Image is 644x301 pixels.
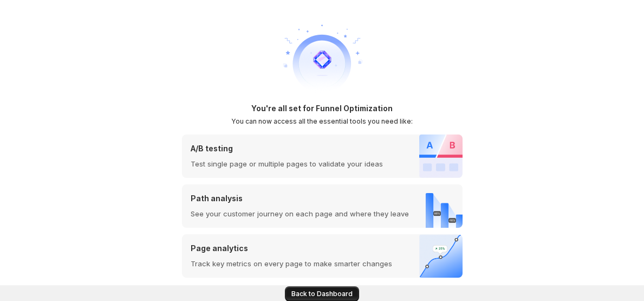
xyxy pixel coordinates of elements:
[191,208,409,219] p: See your customer journey on each page and where they leave
[251,103,393,114] h1: You're all set for Funnel Optimization
[291,290,353,298] span: Back to Dashboard
[279,16,366,103] img: welcome
[419,135,463,178] img: A/B testing
[419,234,463,278] img: Page analytics
[231,117,413,126] h2: You can now access all the essential tools you need like:
[191,243,392,254] p: Page analytics
[414,184,462,228] img: Path analysis
[191,143,383,154] p: A/B testing
[191,158,383,169] p: Test single page or multiple pages to validate your ideas
[191,258,392,269] p: Track key metrics on every page to make smarter changes
[191,193,409,204] p: Path analysis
